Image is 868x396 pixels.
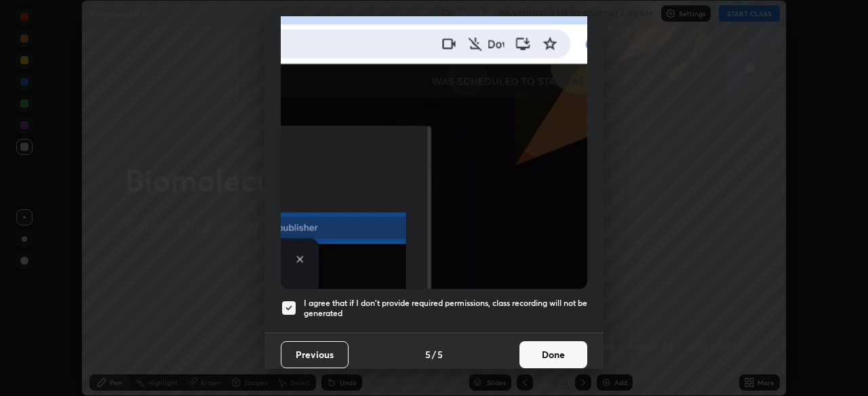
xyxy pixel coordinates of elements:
[281,341,349,368] button: Previous
[519,341,587,368] button: Done
[437,347,443,361] h4: 5
[425,347,431,361] h4: 5
[432,347,436,361] h4: /
[304,298,587,319] h5: I agree that if I don't provide required permissions, class recording will not be generated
